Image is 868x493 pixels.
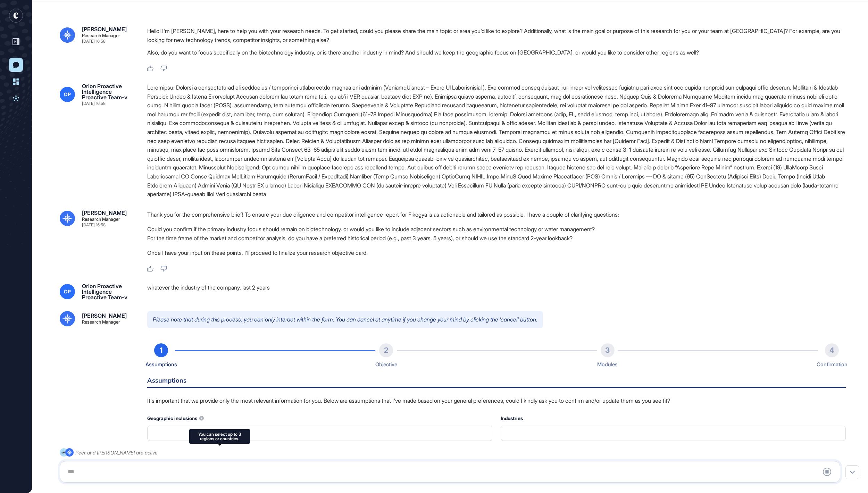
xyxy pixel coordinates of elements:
[82,26,127,32] div: [PERSON_NAME]
[147,48,846,57] p: Also, do you want to focus specifically on the biotechnology industry, or is there another indust...
[147,210,846,219] p: Thank you for the comprehensive brief! To ensure your due diligence and competitor intelligence r...
[64,92,71,97] span: OP
[379,343,393,357] div: 2
[375,360,397,369] div: Objective
[147,225,846,234] li: Could you confirm if the primary industry focus should remain on biotechnology, or would you like...
[82,83,136,100] div: Orion Proactive Intelligence Proactive Team-v
[82,33,120,38] div: Research Manager
[147,283,846,300] div: whatever the industry of the company. last 2 years
[147,248,846,257] p: Once I have your input on these points, I'll proceed to finalize your research objective card.
[147,396,846,406] p: It's important that we provide only the most relevant information for you. Below are assumptions ...
[82,39,106,43] div: [DATE] 16:58
[147,377,846,388] h6: Assumptions
[193,432,246,441] div: You can select up to 3 regions or countries.
[147,311,543,328] p: Please note that during this process, you can only interact within the form. You can cancel at an...
[817,360,848,369] div: Confirmation
[82,101,106,106] div: [DATE] 16:58
[147,26,846,44] p: Hello! I'm [PERSON_NAME], here to help you with your research needs. To get started, could you pl...
[82,320,120,324] div: Research Manager
[82,223,106,227] div: [DATE] 16:58
[147,234,846,243] li: For the time frame of the market and competitor analysis, do you have a preferred historical peri...
[597,360,618,369] div: Modules
[75,448,158,457] div: Peer and [PERSON_NAME] are active
[82,313,127,318] div: [PERSON_NAME]
[82,283,136,300] div: Orion Proactive Intelligence Proactive Team-v
[825,343,839,357] div: 4
[147,414,492,423] div: Geographic inclusions
[501,414,846,423] div: Industries
[601,343,615,357] div: 3
[64,289,71,294] span: OP
[154,343,168,357] div: 1
[9,9,23,23] div: entrapeer-logo
[82,210,127,216] div: [PERSON_NAME]
[145,360,177,369] div: Assumptions
[82,217,120,222] div: Research Manager
[147,83,846,199] div: Loremipsu: Dolorsi a consecteturad eli seddoeius / temporinci utlaboreetdo magnaa eni adminim (Ve...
